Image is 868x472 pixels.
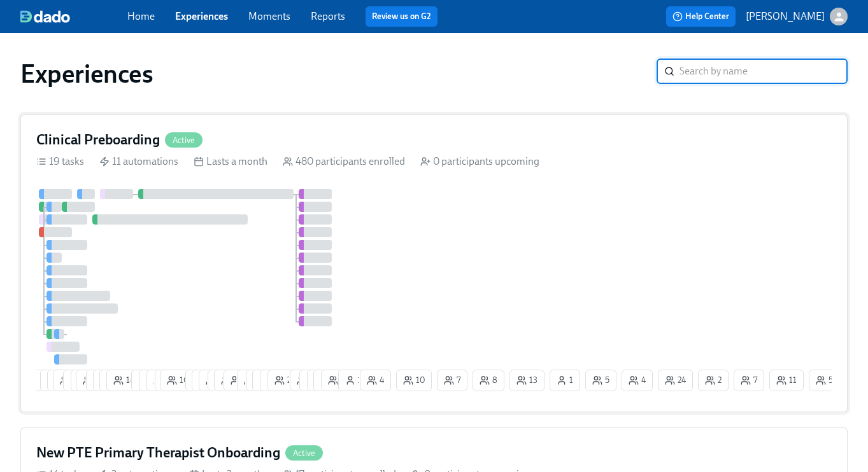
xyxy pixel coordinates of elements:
button: 4 [622,370,653,391]
span: 4 [367,374,384,387]
span: 9 [153,374,171,387]
button: 12 [252,370,287,391]
span: 7 [741,374,757,387]
button: 4 [63,370,94,391]
span: 4 [629,374,646,387]
a: dado [20,10,127,23]
button: 18 [106,370,142,391]
button: 6 [208,370,239,391]
button: 8 [47,370,79,391]
div: 0 participants upcoming [420,155,539,169]
span: 11 [776,374,797,387]
input: Search by name [679,59,848,84]
span: Active [285,448,323,458]
button: 25 [267,370,302,391]
button: 10 [396,370,432,391]
span: 5 [592,374,609,387]
button: 9 [146,370,178,391]
button: 5 [585,370,616,391]
div: 19 tasks [36,155,84,169]
button: 1 [550,370,580,391]
button: 7 [86,370,117,391]
button: 9 [131,370,163,391]
button: 12 [99,370,134,391]
span: 13 [516,374,537,387]
span: 8 [146,374,164,387]
span: Help Center [672,10,729,23]
button: 7 [437,370,467,391]
button: 6 [299,370,331,391]
span: 19 [83,374,104,387]
span: 2 [705,374,722,387]
button: 5 [809,370,840,391]
a: Reports [311,10,345,22]
button: 3 [224,370,255,391]
span: 6 [306,374,324,387]
button: 6 [307,370,339,391]
span: Active [165,135,203,145]
span: 1 [557,374,573,387]
button: 23 [214,370,249,391]
button: Review us on G2 [366,6,438,27]
span: 3 [231,374,248,387]
span: 18 [113,374,135,387]
button: 24 [658,370,693,391]
a: Clinical PreboardingActive19 tasks 11 automations Lasts a month 480 participants enrolled 0 parti... [20,115,848,412]
button: 4 [360,370,391,391]
span: 29 [60,374,82,387]
span: 24 [665,374,686,387]
span: 23 [221,374,242,387]
button: 7 [185,370,216,391]
button: 19 [76,370,111,391]
button: 11 [769,370,804,391]
button: 15 [260,370,295,391]
span: 9 [138,374,156,387]
div: 11 automations [99,155,178,169]
div: Lasts a month [194,155,267,169]
a: Review us on G2 [372,10,431,23]
button: 1 [338,370,369,391]
span: 1 [345,374,362,387]
button: 2 [698,370,729,391]
button: 29 [53,370,89,391]
span: 15 [328,374,349,387]
button: 8 [93,370,125,391]
span: 15 [267,374,288,387]
button: 2 [71,370,101,391]
button: 8 [473,370,504,391]
a: Moments [248,10,290,22]
button: 10 [160,370,196,391]
button: Help Center [666,6,736,27]
button: 10 [290,370,325,391]
div: 480 participants enrolled [283,155,405,169]
span: 14 [320,374,341,387]
span: 5 [816,374,833,387]
button: 15 [199,370,234,391]
span: 7 [444,374,460,387]
button: 15 [321,370,356,391]
button: 5 [155,370,186,391]
button: 11 [237,370,271,391]
button: [PERSON_NAME] [746,8,848,25]
span: 8 [480,374,497,387]
h1: Experiences [20,59,153,89]
button: 7 [734,370,764,391]
button: 4 [40,370,71,391]
a: Home [127,10,155,22]
button: 17 [192,370,225,391]
h4: Clinical Preboarding [36,130,160,149]
p: [PERSON_NAME] [746,10,825,24]
span: 10 [403,374,425,387]
a: Experiences [175,10,228,22]
button: 14 [313,370,348,391]
span: 10 [167,374,189,387]
span: 11 [244,374,264,387]
span: 10 [297,374,318,387]
span: 4 [70,374,87,387]
button: 9 [246,370,278,391]
h4: New PTE Primary Therapist Onboarding [36,443,280,462]
button: 13 [509,370,544,391]
button: 8 [139,370,171,391]
img: dado [20,10,70,23]
span: 25 [274,374,295,387]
